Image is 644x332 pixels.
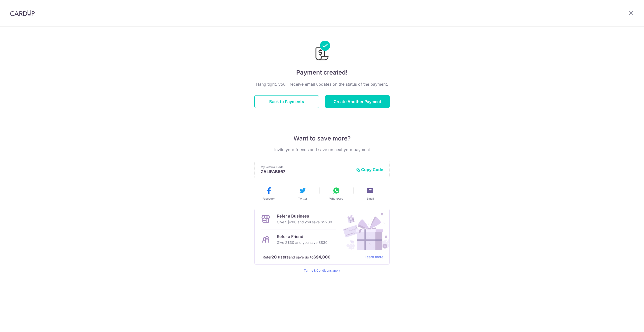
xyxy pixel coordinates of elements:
button: WhatsApp [321,186,351,201]
img: Payments [314,41,330,62]
span: WhatsApp [329,197,343,201]
button: Back to Payments [254,95,319,108]
button: Copy Code [356,167,383,172]
p: Refer and save up to [263,254,361,260]
h4: Payment created! [254,68,390,77]
strong: S$4,000 [313,254,331,260]
button: Email [355,186,385,201]
p: ZALIFAB567 [261,169,352,174]
p: Hang tight, you’ll receive email updates on the status of the payment. [254,81,390,87]
button: Create Another Payment [325,95,390,108]
p: Want to save more? [254,134,390,143]
span: Facebook [262,197,275,201]
p: Refer a Friend [277,233,328,240]
img: CardUp [10,10,35,16]
button: Facebook [254,186,284,201]
p: Invite your friends and save on next your payment [254,147,390,153]
span: Twitter [298,197,307,201]
p: Give S$30 and you save S$30 [277,240,328,246]
button: Twitter [288,186,317,201]
p: Refer a Business [277,213,332,219]
a: Learn more [365,254,383,260]
p: My Referral Code [261,165,352,169]
span: Email [367,197,374,201]
img: Refer [338,209,389,250]
strong: 20 users [272,254,289,260]
a: Terms & Conditions apply [304,269,340,272]
p: Give S$200 and you save S$200 [277,219,332,225]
